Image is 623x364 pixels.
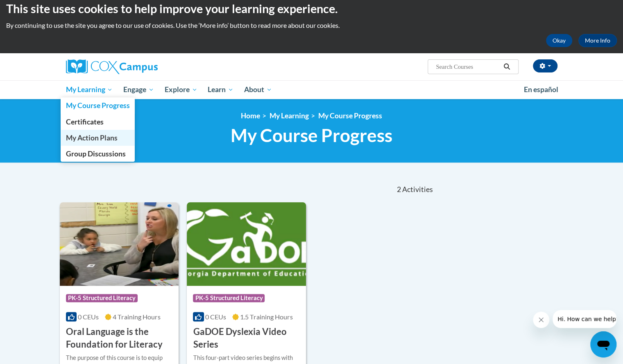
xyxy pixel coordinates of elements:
[193,294,265,302] span: PK-5 Structured Literacy
[519,81,564,98] a: En español
[118,80,159,99] a: Engage
[187,202,306,286] img: Course Logo
[6,0,617,17] h2: This site uses cookies to help improve your learning experience.
[61,114,135,130] a: Certificates
[396,185,401,194] span: 2
[231,124,392,146] span: My Course Progress
[165,85,197,95] span: Explore
[66,118,103,126] span: Certificates
[5,6,66,12] span: Hi. How can we help?
[205,313,226,321] span: 0 CEUs
[66,59,222,74] a: Cox Campus
[6,21,617,30] p: By continuing to use the site you agree to our use of cookies. Use the ‘More info’ button to read...
[78,313,99,321] span: 0 CEUs
[202,80,239,99] a: Learn
[239,80,277,99] a: About
[66,294,138,302] span: PK-5 Structured Literacy
[61,146,135,162] a: Group Discussions
[590,331,616,357] iframe: Button to launch messaging window
[66,326,173,351] h3: Oral Language is the Foundation for Literacy
[533,59,557,72] button: Account Settings
[241,111,260,120] a: Home
[244,85,272,95] span: About
[113,313,161,321] span: 4 Training Hours
[318,111,382,120] a: My Course Progress
[193,326,300,351] h3: GaDOE Dyslexia Video Series
[66,85,113,95] span: My Learning
[208,85,233,95] span: Learn
[60,202,179,286] img: Course Logo
[159,80,203,99] a: Explore
[54,80,570,99] div: Main menu
[270,111,309,120] a: My Learning
[435,62,501,72] input: Search Courses
[553,310,616,328] iframe: Message from company
[66,149,125,158] span: Group Discussions
[66,59,158,74] img: Cox Campus
[546,34,572,47] button: Okay
[66,133,117,142] span: My Action Plans
[533,312,549,328] iframe: Close message
[402,185,433,194] span: Activities
[61,130,135,146] a: My Action Plans
[240,313,293,321] span: 1.5 Training Hours
[578,34,617,47] a: More Info
[524,85,558,94] span: En español
[61,80,118,99] a: My Learning
[66,101,129,110] span: My Course Progress
[61,97,135,113] a: My Course Progress
[123,85,154,95] span: Engage
[501,62,513,72] button: Search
